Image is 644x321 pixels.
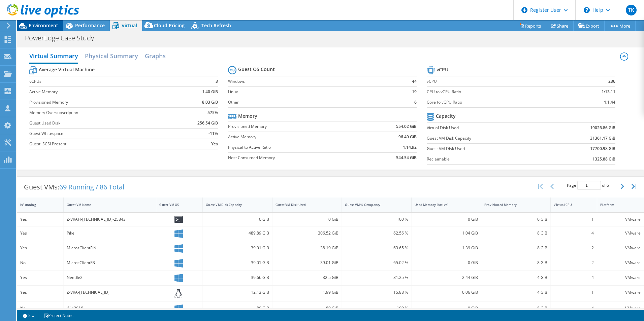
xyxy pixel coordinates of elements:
[427,124,550,131] label: Virtual Disk Used
[228,99,399,106] label: Other
[67,289,153,296] div: Z-VRA-[TECHNICAL_ID]
[345,274,408,281] div: 81.25 %
[208,130,218,137] b: -11%
[600,229,641,237] div: VMware
[412,88,417,95] b: 19
[18,311,39,320] a: 2
[276,216,339,223] div: 0 GiB
[211,141,218,147] b: Yes
[207,109,218,116] b: 575%
[67,203,145,207] div: Guest VM Name
[484,203,540,207] div: Provisioned Memory
[427,88,566,95] label: CPU to vCPU Ratio
[197,120,218,127] b: 256.54 GiB
[75,22,105,29] span: Performance
[20,216,60,223] div: Yes
[20,203,52,207] div: IsRunning
[427,156,550,163] label: Reclaimable
[206,289,269,296] div: 12.13 GiB
[608,78,615,85] b: 236
[427,99,566,106] label: Core to vCPU Ratio
[17,177,131,198] div: Guest VMs:
[206,244,269,252] div: 39.01 GiB
[67,259,153,266] div: MicrosClientFB
[415,203,470,207] div: Used Memory (Active)
[415,244,478,252] div: 1.39 GiB
[238,113,257,119] b: Memory
[276,289,339,296] div: 1.99 GiB
[345,244,408,252] div: 63.65 %
[345,289,408,296] div: 15.88 %
[39,66,95,73] b: Average Virtual Machine
[20,274,60,281] div: Yes
[626,5,637,15] span: TK
[415,229,478,237] div: 1.04 GiB
[415,305,478,312] div: 0 GiB
[228,134,362,140] label: Active Memory
[554,229,594,237] div: 4
[484,229,548,237] div: 8 GiB
[484,259,548,266] div: 8 GiB
[554,244,594,252] div: 2
[345,259,408,266] div: 65.02 %
[600,203,633,207] div: Platform
[484,244,548,252] div: 8 GiB
[415,216,478,223] div: 0 GiB
[436,113,456,119] b: Capacity
[29,120,173,127] label: Guest Used Disk
[59,182,124,191] span: 69 Running / 86 Total
[546,21,574,31] a: Share
[607,182,609,188] span: 6
[67,216,153,223] div: Z-VRAH-[TECHNICAL_ID]-25843
[67,244,153,252] div: MicrosClientFIN
[345,203,400,207] div: Guest VM % Occupancy
[427,78,566,85] label: vCPU
[554,289,594,296] div: 1
[29,99,173,106] label: Provisioned Memory
[216,78,218,85] b: 3
[567,181,609,190] span: Page of
[202,88,218,95] b: 1.40 GiB
[590,145,615,152] b: 17700.98 GiB
[484,289,548,296] div: 4 GiB
[85,49,138,63] h2: Physical Summary
[600,244,641,252] div: VMware
[554,259,594,266] div: 2
[29,88,173,95] label: Active Memory
[590,135,615,142] b: 31361.17 GiB
[590,124,615,131] b: 19026.86 GiB
[403,144,417,151] b: 1:14.92
[484,274,548,281] div: 4 GiB
[345,305,408,312] div: 100 %
[29,109,173,116] label: Memory Oversubscription
[29,141,173,147] label: Guest iSCSI Present
[206,259,269,266] div: 39.01 GiB
[412,78,417,85] b: 44
[600,289,641,296] div: VMware
[206,229,269,237] div: 489.89 GiB
[602,88,615,95] b: 1:13.11
[345,229,408,237] div: 62.56 %
[415,259,478,266] div: 0 GiB
[159,203,191,207] div: Guest VM OS
[414,99,417,106] b: 6
[427,145,550,152] label: Guest VM Disk Used
[20,305,60,312] div: No
[238,66,275,73] b: Guest OS Count
[228,88,399,95] label: Linux
[577,181,601,190] input: jump to page
[22,34,104,42] h1: PowerEdge Case Study
[201,22,231,29] span: Tech Refresh
[122,22,137,29] span: Virtual
[592,156,615,163] b: 1325.88 GiB
[604,21,636,31] a: More
[20,289,60,296] div: Yes
[554,203,586,207] div: Virtual CPU
[67,229,153,237] div: Pike
[600,274,641,281] div: VMware
[67,305,153,312] div: Win2016
[276,203,331,207] div: Guest VM Disk Used
[600,216,641,223] div: VMware
[415,289,478,296] div: 0.06 GiB
[514,21,546,31] a: Reports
